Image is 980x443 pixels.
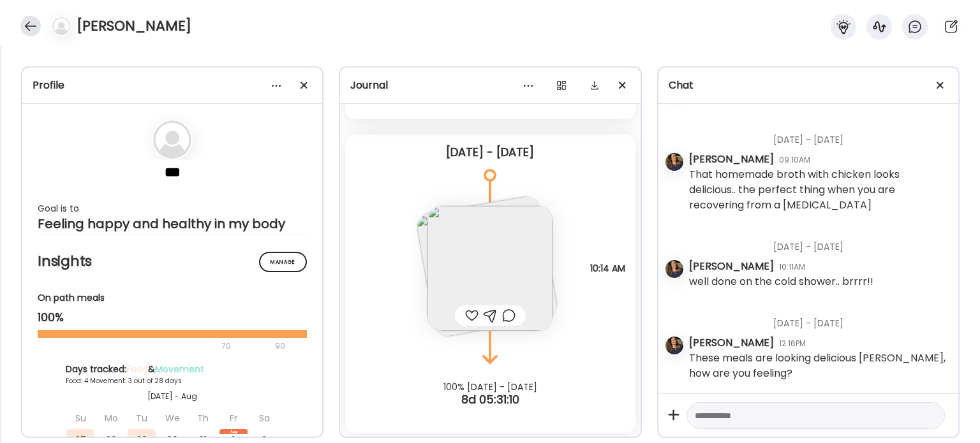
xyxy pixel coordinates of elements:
[38,252,307,271] h2: Insights
[689,351,948,381] div: These meals are looking delicious [PERSON_NAME], how are you feeling?
[66,391,279,402] div: [DATE] - Aug
[665,153,683,171] img: avatars%2Fg6m9lzpIV9Nfa6VJ3FAl3gQQlU13
[38,338,271,354] div: 70
[33,78,312,93] div: Profile
[38,310,307,325] div: 100%
[689,335,774,351] div: [PERSON_NAME]
[38,216,307,231] div: Feeling happy and healthy in my body
[590,263,625,274] span: 10:14 AM
[779,154,810,166] div: 09:10AM
[155,363,204,375] span: Movement
[689,152,774,167] div: [PERSON_NAME]
[779,261,805,273] div: 10:11AM
[689,167,948,213] div: That homemade broth with chicken looks delicious.. the perfect thing when you are recovering from...
[427,206,553,331] img: images%2F4z6Z92RTvnbD0kBXgmAObdUi0hz2%2F6duc9dspbJ7nIIgLo04P%2F7F1zXW8sbdes8Ae9GJHG_240
[689,259,774,274] div: [PERSON_NAME]
[66,363,279,376] div: Days tracked: &
[97,407,125,429] div: Mo
[77,16,191,36] h4: [PERSON_NAME]
[66,376,279,386] div: Food: 4 Movement: 3 out of 28 days
[66,407,94,429] div: Su
[52,17,70,35] img: bg-avatar-default.svg
[689,118,948,152] div: [DATE] - [DATE]
[689,274,873,289] div: well done on the cold shower.. brrrr!!
[219,407,248,429] div: Fr
[350,78,630,93] div: Journal
[250,407,278,429] div: Sa
[689,225,948,259] div: [DATE] - [DATE]
[153,120,191,159] img: bg-avatar-default.svg
[128,407,156,429] div: Tu
[126,363,148,375] span: Food
[274,338,286,354] div: 90
[219,429,248,434] div: Aug
[355,145,625,160] div: [DATE] - [DATE]
[340,382,640,392] div: 100% [DATE] - [DATE]
[665,337,683,354] img: avatars%2Fg6m9lzpIV9Nfa6VJ3FAl3gQQlU13
[669,78,948,93] div: Chat
[189,407,217,429] div: Th
[689,301,948,335] div: [DATE] - [DATE]
[158,407,186,429] div: We
[259,252,307,272] div: Manage
[779,338,806,349] div: 12:16PM
[38,291,307,305] div: On path meals
[340,392,640,407] div: 8d 05:31:10
[665,260,683,278] img: avatars%2Fg6m9lzpIV9Nfa6VJ3FAl3gQQlU13
[38,201,307,216] div: Goal is to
